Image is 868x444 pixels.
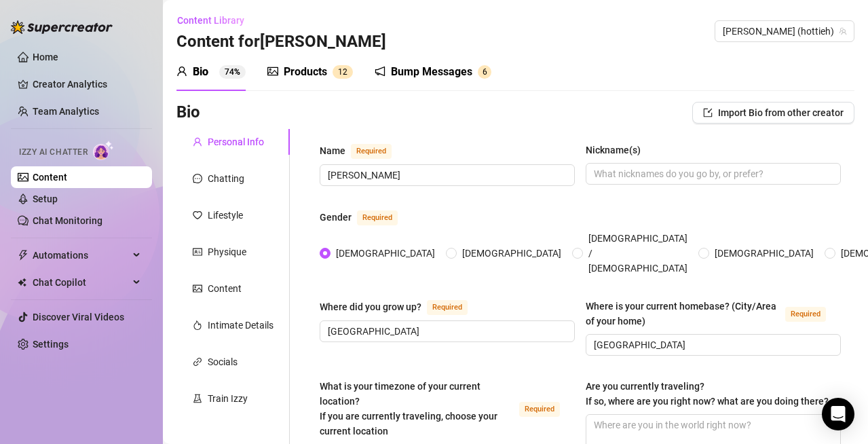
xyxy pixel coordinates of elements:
sup: 12 [333,65,353,79]
img: logo-BBDzfeDw.svg [11,20,113,34]
span: Required [785,307,826,322]
div: Personal Info [208,134,264,149]
div: Open Intercom Messenger [822,398,854,430]
a: Creator Analytics [33,73,141,95]
input: Where is your current homebase? (City/Area of your home) [594,337,830,352]
span: Chat Copilot [33,272,129,293]
div: Content [208,281,242,296]
sup: 74% [219,65,246,79]
input: Where did you grow up? [328,324,564,339]
span: Required [357,210,398,225]
img: AI Chatter [93,141,114,160]
label: Nickname(s) [586,143,650,158]
div: Train Izzy [208,391,248,406]
div: Chatting [208,171,244,186]
a: Team Analytics [33,106,99,117]
span: Import Bio from other creator [718,107,844,118]
button: Content Library [176,10,255,31]
div: Bio [193,64,208,80]
input: Nickname(s) [594,166,830,181]
a: Setup [33,193,58,204]
a: Content [33,172,67,183]
button: Import Bio from other creator [692,102,854,124]
span: picture [267,66,278,77]
div: Where did you grow up? [320,299,421,314]
a: Discover Viral Videos [33,312,124,322]
label: Where is your current homebase? (City/Area of your home) [586,299,841,329]
span: user [176,66,187,77]
span: Are you currently traveling? If so, where are you right now? what are you doing there? [586,381,829,407]
span: Required [519,402,560,417]
a: Chat Monitoring [33,215,102,226]
span: [DEMOGRAPHIC_DATA] [709,246,819,261]
span: Heather (hottieh) [723,21,846,41]
span: 6 [483,67,487,77]
span: [DEMOGRAPHIC_DATA] [331,246,440,261]
div: Nickname(s) [586,143,641,158]
span: 1 [338,67,343,77]
div: Gender [320,210,352,225]
span: team [839,27,847,35]
span: Content Library [177,15,244,26]
span: idcard [193,247,202,257]
div: Name [320,143,345,158]
div: Lifestyle [208,208,243,223]
span: Automations [33,244,129,266]
div: Physique [208,244,246,259]
span: [DEMOGRAPHIC_DATA] / [DEMOGRAPHIC_DATA] [583,231,693,276]
a: Home [33,52,58,62]
span: Izzy AI Chatter [19,146,88,159]
label: Name [320,143,407,159]
span: What is your timezone of your current location? If you are currently traveling, choose your curre... [320,381,497,437]
div: Intimate Details [208,318,273,333]
span: link [193,357,202,367]
sup: 6 [478,65,491,79]
span: experiment [193,394,202,403]
div: Products [284,64,327,80]
span: [DEMOGRAPHIC_DATA] [457,246,567,261]
span: picture [193,284,202,293]
img: Chat Copilot [18,278,26,287]
span: notification [375,66,385,77]
span: Required [351,144,392,159]
span: message [193,174,202,183]
h3: Content for [PERSON_NAME] [176,31,386,53]
label: Where did you grow up? [320,299,483,315]
label: Gender [320,209,413,225]
span: 2 [343,67,347,77]
input: Name [328,168,564,183]
span: Required [427,300,468,315]
span: user [193,137,202,147]
h3: Bio [176,102,200,124]
div: Bump Messages [391,64,472,80]
span: import [703,108,713,117]
span: fire [193,320,202,330]
span: heart [193,210,202,220]
div: Socials [208,354,238,369]
div: Where is your current homebase? (City/Area of your home) [586,299,780,329]
a: Settings [33,339,69,350]
span: thunderbolt [18,250,29,261]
